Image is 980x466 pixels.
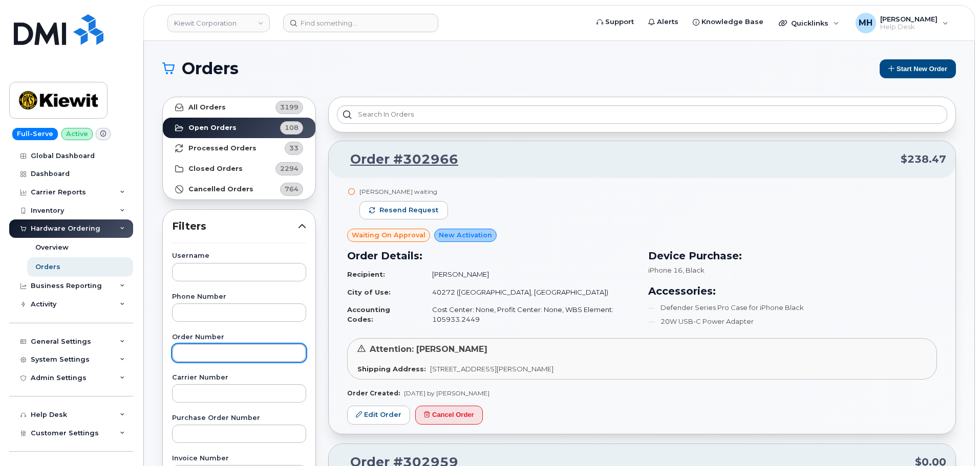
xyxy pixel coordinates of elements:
span: $238.47 [901,152,946,167]
strong: All Orders [188,103,226,112]
li: 20W USB-C Power Adapter [648,317,937,326]
td: 40272 ([GEOGRAPHIC_DATA], [GEOGRAPHIC_DATA]) [423,283,636,301]
label: Invoice Number [172,455,306,462]
span: 108 [285,123,299,132]
strong: Recipient: [347,270,385,278]
strong: Order Created: [347,389,400,397]
label: Purchase Order Number [172,415,306,421]
li: Defender Series Pro Case for iPhone Black [648,303,937,313]
button: Start New Order [880,59,956,78]
span: 3199 [280,102,299,112]
span: 2294 [280,164,299,173]
a: Order #302966 [338,150,458,169]
span: Orders [182,61,239,76]
span: , Black [683,266,705,274]
strong: Shipping Address: [357,365,426,373]
span: Waiting On Approval [352,230,425,240]
a: Cancelled Orders764 [163,179,315,199]
a: Open Orders108 [163,118,315,138]
div: [PERSON_NAME] waiting [359,187,448,196]
button: Resend request [359,201,448,219]
span: Attention: [PERSON_NAME] [370,344,487,354]
a: Closed Orders2294 [163,159,315,179]
a: All Orders3199 [163,97,315,118]
span: iPhone 16 [648,266,683,274]
strong: Closed Orders [188,165,243,173]
label: Phone Number [172,294,306,300]
iframe: Messenger Launcher [935,421,972,458]
label: Carrier Number [172,374,306,381]
input: Search in orders [337,105,947,124]
strong: Processed Orders [188,144,257,152]
h3: Accessories: [648,283,937,299]
strong: Open Orders [188,124,237,132]
h3: Order Details: [347,248,636,263]
span: New Activation [439,230,492,240]
span: Resend request [379,206,438,215]
strong: Cancelled Orders [188,185,253,193]
label: Username [172,253,306,259]
a: Edit Order [347,406,410,425]
span: Filters [172,219,298,234]
strong: City of Use: [347,288,391,296]
a: Processed Orders33 [163,138,315,159]
span: 764 [285,184,299,194]
span: 33 [289,143,299,153]
span: [DATE] by [PERSON_NAME] [404,389,489,397]
button: Cancel Order [415,406,483,425]
strong: Accounting Codes: [347,305,390,323]
h3: Device Purchase: [648,248,937,263]
span: [STREET_ADDRESS][PERSON_NAME] [430,365,553,373]
label: Order Number [172,334,306,341]
td: [PERSON_NAME] [423,265,636,283]
td: Cost Center: None, Profit Center: None, WBS Element: 105933.2449 [423,301,636,328]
